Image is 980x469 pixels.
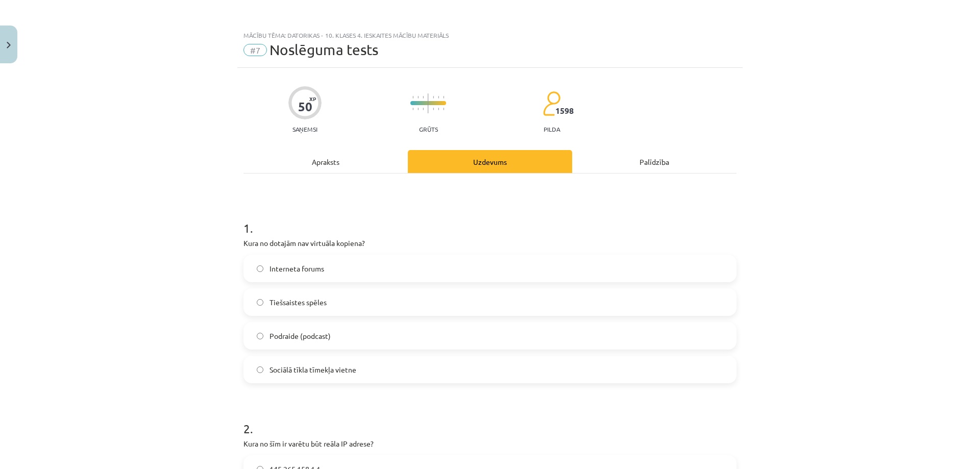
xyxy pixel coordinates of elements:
[572,150,737,173] div: Palīdzība
[257,265,263,272] input: Interneta forums
[408,150,572,173] div: Uzdevums
[257,366,263,373] input: Sociālā tīkla tīmekļa vietne
[543,91,560,116] img: students-c634bb4e5e11cddfef0936a35e636f08e4e9abd3cc4e673bd6f9a4125e45ecb1.svg
[555,106,574,115] span: 1598
[243,238,737,249] p: Kura no dotajām nav virtuāla kopiena?
[443,108,444,110] img: icon-short-line-57e1e144782c952c97e751825c79c345078a6d821885a25fce030b3d8c18986b.svg
[243,203,737,235] h1: 1 .
[243,32,737,39] div: Mācību tēma: Datorikas - 10. klases 4. ieskaites mācību materiāls
[438,96,439,98] img: icon-short-line-57e1e144782c952c97e751825c79c345078a6d821885a25fce030b3d8c18986b.svg
[7,42,11,48] img: icon-close-lesson-0947bae3869378f0d4975bcd49f059093ad1ed9edebbc8119c70593378902aed.svg
[269,364,356,375] span: Sociālā tīkla tīmekļa vietne
[423,96,424,98] img: icon-short-line-57e1e144782c952c97e751825c79c345078a6d821885a25fce030b3d8c18986b.svg
[243,44,267,56] span: #7
[428,93,429,113] img: icon-long-line-d9ea69661e0d244f92f715978eff75569469978d946b2353a9bb055b3ed8787d.svg
[243,150,408,173] div: Apraksts
[418,108,419,110] img: icon-short-line-57e1e144782c952c97e751825c79c345078a6d821885a25fce030b3d8c18986b.svg
[544,126,560,133] p: pilda
[419,126,438,133] p: Grūts
[269,41,378,58] span: Noslēguma tests
[243,438,737,449] p: Kura no šīm ir varētu būt reāla IP adrese?
[257,333,263,339] input: Podraide (podcast)
[418,96,419,98] img: icon-short-line-57e1e144782c952c97e751825c79c345078a6d821885a25fce030b3d8c18986b.svg
[433,108,434,110] img: icon-short-line-57e1e144782c952c97e751825c79c345078a6d821885a25fce030b3d8c18986b.svg
[243,404,737,435] h1: 2 .
[269,331,331,341] span: Podraide (podcast)
[298,100,312,114] div: 50
[443,96,444,98] img: icon-short-line-57e1e144782c952c97e751825c79c345078a6d821885a25fce030b3d8c18986b.svg
[257,299,263,306] input: Tiešsaistes spēles
[438,108,439,110] img: icon-short-line-57e1e144782c952c97e751825c79c345078a6d821885a25fce030b3d8c18986b.svg
[412,96,413,98] img: icon-short-line-57e1e144782c952c97e751825c79c345078a6d821885a25fce030b3d8c18986b.svg
[412,108,413,110] img: icon-short-line-57e1e144782c952c97e751825c79c345078a6d821885a25fce030b3d8c18986b.svg
[309,96,316,102] span: XP
[433,96,434,98] img: icon-short-line-57e1e144782c952c97e751825c79c345078a6d821885a25fce030b3d8c18986b.svg
[269,297,327,308] span: Tiešsaistes spēles
[423,108,424,110] img: icon-short-line-57e1e144782c952c97e751825c79c345078a6d821885a25fce030b3d8c18986b.svg
[288,126,322,133] p: Saņemsi
[269,263,324,274] span: Interneta forums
